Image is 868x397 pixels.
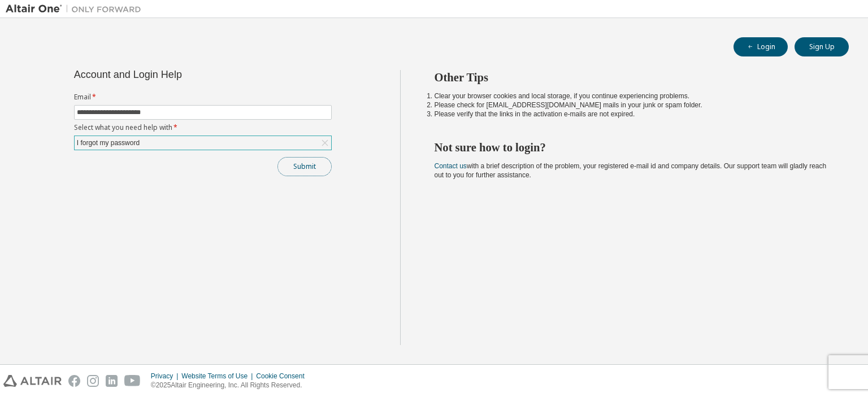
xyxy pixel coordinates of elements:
button: Login [734,37,788,56]
img: youtube.svg [124,375,141,387]
button: Sign Up [795,37,849,56]
div: Account and Login Help [74,70,280,79]
p: © 2025 Altair Engineering, Inc. All Rights Reserved. [151,381,311,390]
label: Email [74,93,332,102]
li: Please check for [EMAIL_ADDRESS][DOMAIN_NAME] mails in your junk or spam folder. [435,101,829,110]
div: Privacy [151,372,181,381]
div: Cookie Consent [256,372,311,381]
img: instagram.svg [87,375,99,387]
li: Please verify that the links in the activation e-mails are not expired. [435,110,829,119]
button: Submit [277,157,332,176]
div: I forgot my password [75,136,331,150]
label: Select what you need help with [74,123,332,132]
div: I forgot my password [75,137,141,149]
img: linkedin.svg [106,375,118,387]
h2: Other Tips [435,70,829,85]
h2: Not sure how to login? [435,140,829,155]
img: altair_logo.svg [3,375,62,387]
div: Website Terms of Use [181,372,256,381]
span: with a brief description of the problem, your registered e-mail id and company details. Our suppo... [435,162,827,179]
img: facebook.svg [68,375,80,387]
li: Clear your browser cookies and local storage, if you continue experiencing problems. [435,91,829,101]
a: Contact us [435,162,467,170]
img: Altair One [6,3,147,15]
